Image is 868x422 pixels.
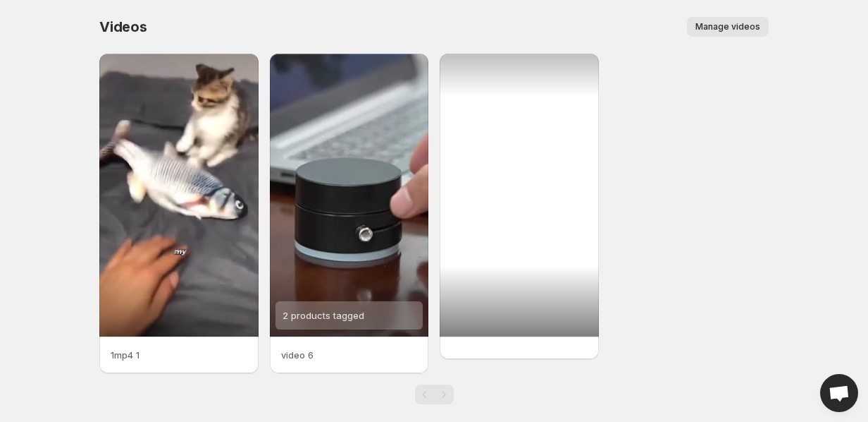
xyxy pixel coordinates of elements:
button: Manage videos [687,17,769,37]
span: 2 products tagged [283,310,364,321]
nav: Pagination [415,385,454,404]
span: Videos [99,18,147,35]
p: video 6 [281,348,418,362]
span: Manage videos [695,21,760,32]
div: Open chat [820,374,858,412]
p: 1mp4 1 [111,348,247,362]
